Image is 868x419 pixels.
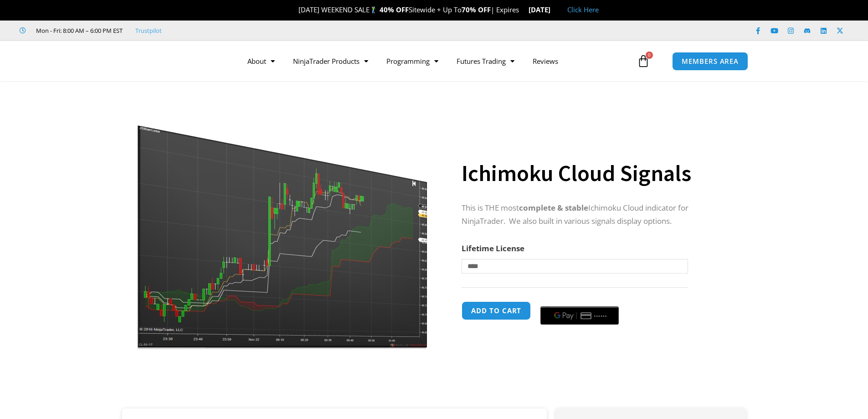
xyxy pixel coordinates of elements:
[135,97,428,349] img: Ichimuku
[238,51,284,72] a: About
[567,5,599,14] a: Click Here
[289,5,528,14] span: [DATE] WEEKEND SALE Sitewide + Up To | Expires
[672,52,748,71] a: MEMBERS AREA
[462,301,531,320] button: Add to cart
[623,48,663,74] a: 0
[380,5,409,14] strong: 40% OFF
[370,6,377,13] img: 🏌️‍♂️
[377,51,447,72] a: Programming
[519,202,588,213] strong: complete & stable
[238,51,635,72] nav: Menu
[462,5,491,14] strong: 70% OFF
[646,52,653,59] span: 0
[34,25,123,36] span: Mon - Fri: 8:00 AM – 6:00 PM EST
[462,243,524,253] label: Lifetime License
[284,51,377,72] a: NinjaTrader Products
[529,5,558,14] strong: [DATE]
[462,202,728,228] p: This is THE most Ichimoku Cloud indicator for NinjaTrader. We also built in various signals displ...
[519,6,526,13] img: ⌛
[595,313,608,319] text: ••••••
[462,157,728,189] h1: Ichimoku Cloud Signals
[447,51,524,72] a: Futures Trading
[551,6,558,13] img: 🏭
[682,58,739,65] span: MEMBERS AREA
[539,300,621,301] iframe: Secure payment input frame
[135,25,162,36] a: Trustpilot
[540,306,619,325] button: Buy with GPay
[524,51,567,72] a: Reviews
[108,45,205,78] img: LogoAI | Affordable Indicators – NinjaTrader
[462,278,476,285] a: Clear options
[291,6,298,13] img: 🎉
